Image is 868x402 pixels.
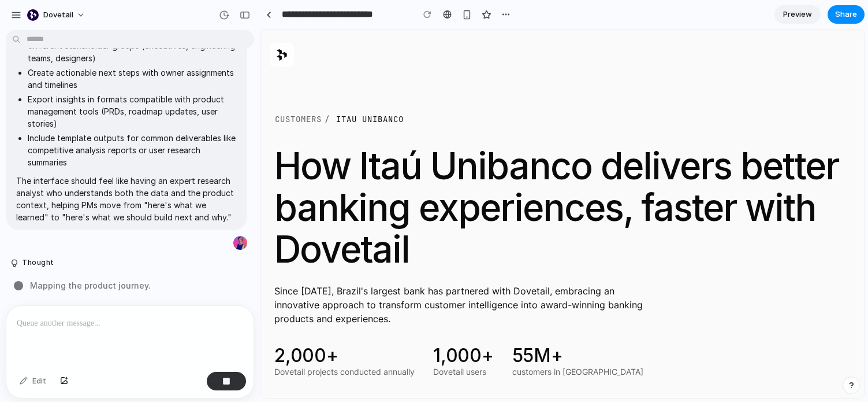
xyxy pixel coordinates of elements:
[72,83,147,97] button: Itau Unibanco
[783,9,812,20] span: Preview
[14,255,388,296] p: Since [DATE], Brazil's largest bank has partnered with Dovetail, embracing an innovative approach...
[28,93,237,130] li: Export insights in formats compatible with product management tools (PRDs, roadmap updates, user ...
[774,5,821,24] a: Preview
[23,6,91,24] button: dovetail
[173,338,233,347] p: Dovetail users
[43,9,73,21] span: dovetail
[28,132,237,168] li: Include template outputs for common deliverables like competitive analysis reports or user resear...
[173,315,233,338] p: 1,000+
[28,67,237,91] li: Create actionable next steps with owner assignments and timelines
[14,116,590,241] h2: How Itaú Unibanco delivers better banking experiences, faster with Dovetail
[30,279,151,292] span: Mapping the product journey .
[252,338,383,347] p: customers in [GEOGRAPHIC_DATA]
[14,338,154,347] p: Dovetail projects conducted annually
[835,9,857,20] span: Share
[16,175,237,223] p: The interface should feel like having an expert research analyst who understands both the data an...
[252,315,383,338] p: 55M+
[64,84,69,96] p: /
[828,5,865,24] button: Share
[14,84,62,97] a: Customers
[14,315,154,338] p: 2,000+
